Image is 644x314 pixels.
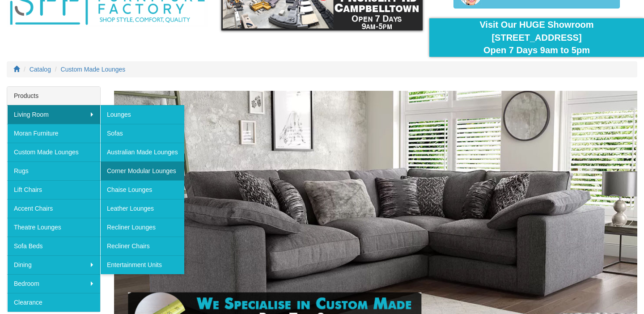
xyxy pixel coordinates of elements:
a: Leather Lounges [100,199,184,218]
a: Moran Furniture [7,124,100,143]
a: Theatre Lounges [7,218,100,237]
div: Products [7,87,100,105]
a: Catalog [30,66,51,73]
a: Custom Made Lounges [7,143,100,161]
a: Rugs [7,161,100,180]
a: Australian Made Lounges [100,143,184,161]
a: Recliner Chairs [100,237,184,255]
a: Bedroom [7,274,100,293]
a: Corner Modular Lounges [100,161,184,180]
a: Dining [7,255,100,274]
a: Lift Chairs [7,180,100,199]
a: Chaise Lounges [100,180,184,199]
a: Sofa Beds [7,237,100,255]
div: Visit Our HUGE Showroom [STREET_ADDRESS] Open 7 Days 9am to 5pm [436,18,637,57]
a: Entertainment Units [100,255,184,274]
a: Lounges [100,105,184,124]
a: Accent Chairs [7,199,100,218]
a: Living Room [7,105,100,124]
a: Custom Made Lounges [61,66,126,73]
a: Recliner Lounges [100,218,184,237]
a: Clearance [7,293,100,312]
a: Sofas [100,124,184,143]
